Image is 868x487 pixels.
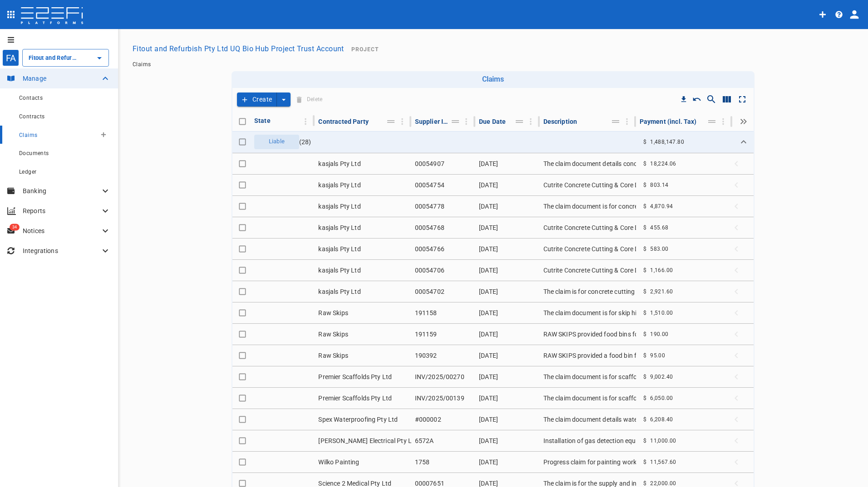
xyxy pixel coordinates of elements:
[730,200,750,213] span: Expand
[23,186,100,195] p: Banking
[650,416,673,423] span: 6,208.40
[650,352,665,359] span: 95.00
[315,260,411,281] td: kasjals Pty Ltd
[236,243,249,255] span: Toggle select row
[236,413,249,426] span: Toggle select row
[236,285,249,298] span: Toggle select row
[730,349,750,362] span: Expand
[643,267,646,273] span: $
[650,438,676,444] span: 11,000.00
[475,239,539,259] td: [DATE]
[716,114,730,129] button: Column Actions
[395,114,409,129] button: Column Actions
[251,131,315,153] td: ( 28 )
[643,459,646,465] span: $
[475,302,539,323] td: [DATE]
[19,150,49,156] span: Documents
[19,113,45,120] span: Contracts
[730,179,750,191] span: Expand
[677,93,690,106] button: Download CSV
[730,264,750,277] span: Expand
[650,224,668,231] span: 455.68
[318,116,368,127] div: Contracted Party
[643,438,646,444] span: $
[449,115,462,128] button: Move
[737,136,750,148] button: Expand
[609,115,622,128] button: Move
[475,196,539,217] td: [DATE]
[730,221,750,234] span: Expand
[254,115,271,126] div: State
[23,206,100,215] p: Reports
[650,267,673,273] span: 1,166.00
[513,115,526,128] button: Move
[475,260,539,281] td: [DATE]
[643,161,646,167] span: $
[650,288,673,295] span: 2,921.60
[10,224,20,231] span: 34
[643,288,646,295] span: $
[237,93,291,107] div: create claim type
[540,366,636,387] td: The claim document is for scaffolding services provided by Premier Scaffolds Brisbane Pty Ltd to ...
[650,331,668,337] span: 190.00
[540,153,636,174] td: The claim document details concrete cutting and core drilling services provided by Cutrite Concre...
[315,239,411,259] td: kasjals Pty Ltd
[650,374,673,380] span: 9,002.40
[643,203,646,209] span: $
[650,203,673,209] span: 4,870.94
[315,388,411,409] td: Premier Scaffolds Pty Ltd
[475,281,539,302] td: [DATE]
[475,324,539,345] td: [DATE]
[540,409,636,430] td: The claim document details waterproofing works for various locations within the [GEOGRAPHIC_DATA]...
[315,430,411,451] td: [PERSON_NAME] Electrical Pty Ltd
[411,196,475,217] td: 00054778
[315,366,411,387] td: Premier Scaffolds Pty Ltd
[19,169,36,175] span: Ledger
[640,116,697,127] div: Payment (incl. Tax)
[650,139,684,145] span: 1,488,147.80
[737,117,750,125] span: Expand all
[315,324,411,345] td: Raw Skips
[704,92,719,107] button: Show/Hide search
[411,239,475,259] td: 00054766
[315,345,411,366] td: Raw Skips
[415,116,450,127] div: Supplier Inv. No.
[263,137,290,146] span: Liable
[643,374,646,380] span: $
[690,93,704,106] button: Reset Sorting
[315,196,411,217] td: kasjals Pty Ltd
[650,480,676,487] span: 22,000.00
[133,61,853,68] nav: breadcrumb
[730,413,750,426] span: Expand
[540,196,636,217] td: The claim document is for concrete cutting and core drilling services provided by Cutrite Concret...
[643,310,646,316] span: $
[235,75,751,83] h6: Claims
[719,92,735,107] button: Show/Hide columns
[475,217,539,238] td: [DATE]
[737,115,750,128] button: Expand all
[730,157,750,170] span: Expand
[730,328,750,341] span: Expand
[236,264,249,277] span: Toggle select row
[26,53,79,63] input: Fitout and Refurbish Pty Ltd UQ Bio Hub Project Trust Account
[411,409,475,430] td: #000002
[315,302,411,323] td: Raw Skips
[236,456,249,468] span: Toggle select row
[315,452,411,472] td: Wilko Painting
[133,61,151,68] a: Claims
[643,224,646,231] span: $
[236,349,249,362] span: Toggle select row
[23,74,100,83] p: Manage
[411,366,475,387] td: INV/2025/00270
[101,132,106,137] span: Create claim
[236,221,249,234] span: Toggle select row
[315,281,411,302] td: kasjals Pty Ltd
[236,157,249,170] span: Toggle select row
[411,175,475,195] td: 00054754
[2,49,19,66] div: FA
[730,370,750,383] span: Expand
[475,366,539,387] td: [DATE]
[620,114,634,129] button: Column Actions
[19,132,37,138] span: Claims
